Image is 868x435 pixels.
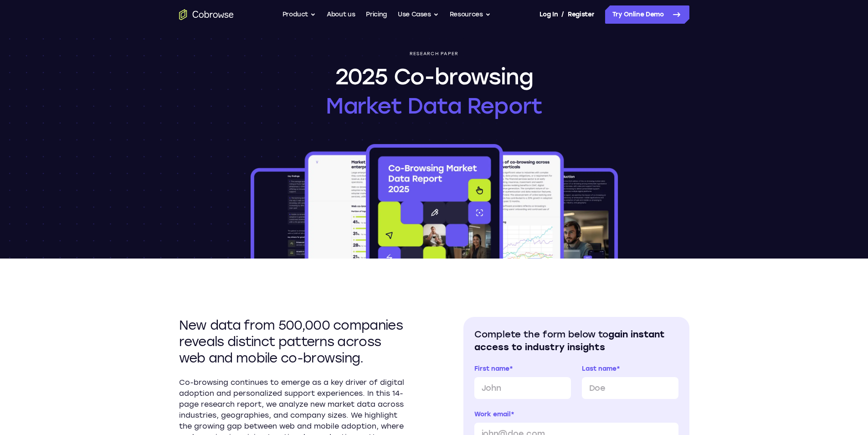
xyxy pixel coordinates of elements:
[605,5,689,24] a: Try Online Demo
[179,317,405,366] h2: New data from 500,000 companies reveals distinct patterns across web and mobile co-browsing.
[474,377,571,399] input: John
[410,51,459,57] p: Research paper
[398,5,439,24] button: Use Cases
[179,9,234,20] a: Go to the home page
[582,377,678,399] input: Doe
[582,365,616,373] span: Last name
[474,328,678,353] h2: Complete the form below to
[450,5,491,24] button: Resources
[327,5,355,24] a: About us
[326,62,542,120] h1: 2025 Co-browsing
[561,9,564,20] span: /
[539,5,558,24] a: Log In
[568,5,594,24] a: Register
[326,91,542,120] span: Market Data Report
[474,410,511,418] span: Work email
[366,5,387,24] a: Pricing
[474,365,509,373] span: First name
[282,5,316,24] button: Product
[474,329,665,352] span: gain instant access to industry insights
[249,142,620,259] img: 2025 Co-browsing Market Data Report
